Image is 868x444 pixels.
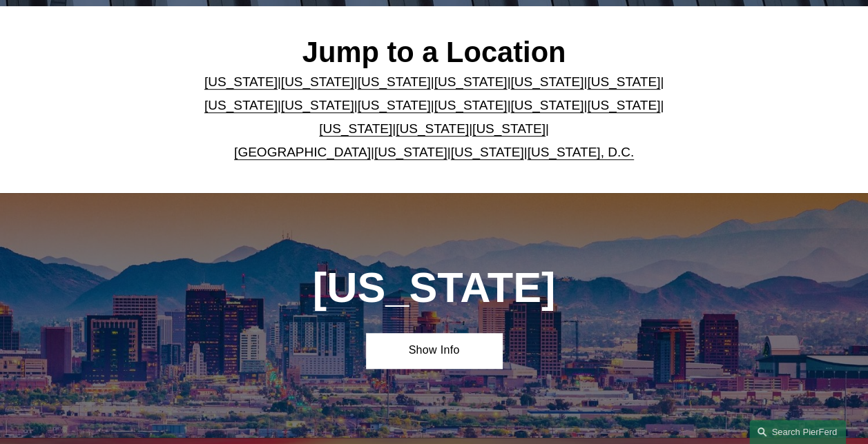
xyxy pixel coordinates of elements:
a: [US_STATE] [510,98,584,112]
a: [US_STATE] [374,145,447,159]
a: [US_STATE] [587,98,660,112]
a: [US_STATE] [510,74,584,89]
p: | | | | | | | | | | | | | | | | | | [196,70,672,165]
a: Show Info [366,333,502,368]
h2: Jump to a Location [196,35,672,70]
a: [US_STATE] [451,145,524,159]
a: [US_STATE] [587,74,660,89]
a: [US_STATE] [319,121,392,136]
a: Search this site [749,420,846,444]
a: [US_STATE] [281,74,354,89]
a: [US_STATE] [281,98,354,112]
a: [US_STATE] [396,121,469,136]
a: [GEOGRAPHIC_DATA] [234,145,371,159]
a: [US_STATE] [204,74,278,89]
a: [US_STATE] [434,74,508,89]
a: [US_STATE] [358,74,431,89]
a: [US_STATE] [204,98,278,112]
a: [US_STATE], D.C. [527,145,634,159]
a: [US_STATE] [358,98,431,112]
h1: [US_STATE] [264,263,604,312]
a: [US_STATE] [472,121,546,136]
a: [US_STATE] [434,98,508,112]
